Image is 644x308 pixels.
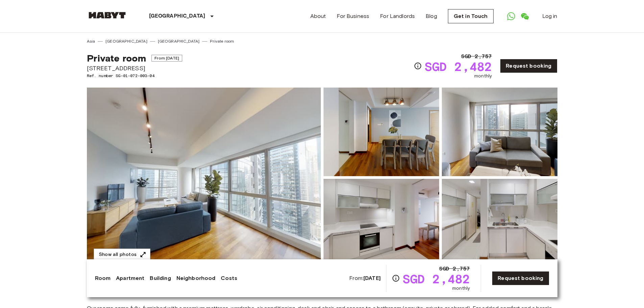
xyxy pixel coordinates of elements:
[414,62,422,70] svg: Check cost overview for full price breakdown. Please note that discounts apply to new joiners onl...
[474,73,492,79] span: monthly
[149,12,206,20] p: [GEOGRAPHIC_DATA]
[492,271,549,285] a: Request booking
[176,274,216,282] a: Neighborhood
[87,64,182,73] span: [STREET_ADDRESS]
[403,273,470,285] span: SGD 2,482
[349,275,381,282] span: From:
[310,12,326,20] a: About
[518,9,531,23] a: Open WeChat
[442,88,557,176] img: Picture of unit SG-01-072-003-04
[425,61,492,73] span: SGD 2,482
[324,179,439,267] img: Picture of unit SG-01-072-003-04
[87,38,95,44] a: Asia
[116,274,144,282] a: Apartment
[380,12,415,20] a: For Landlords
[363,275,381,281] b: [DATE]
[504,9,518,23] a: Open WhatsApp
[87,88,321,267] img: Marketing picture of unit SG-01-072-003-04
[210,38,234,44] a: Private room
[337,12,369,20] a: For Business
[324,88,439,176] img: Picture of unit SG-01-072-003-04
[392,274,400,282] svg: Check cost overview for full price breakdown. Please note that discounts apply to new joiners onl...
[442,179,557,267] img: Picture of unit SG-01-072-003-04
[87,12,127,19] img: Habyt
[94,248,150,261] button: Show all photos
[426,12,437,20] a: Blog
[221,274,237,282] a: Costs
[87,73,182,79] span: Ref. number SG-01-072-003-04
[95,274,111,282] a: Room
[87,52,146,64] span: Private room
[439,265,470,273] span: SGD 2,757
[150,274,171,282] a: Building
[542,12,557,20] a: Log in
[452,285,470,292] span: monthly
[461,52,492,61] span: SGD 2,757
[448,9,494,23] a: Get in Touch
[105,38,147,44] a: [GEOGRAPHIC_DATA]
[500,59,557,73] a: Request booking
[151,55,182,62] span: From [DATE]
[158,38,200,44] a: [GEOGRAPHIC_DATA]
